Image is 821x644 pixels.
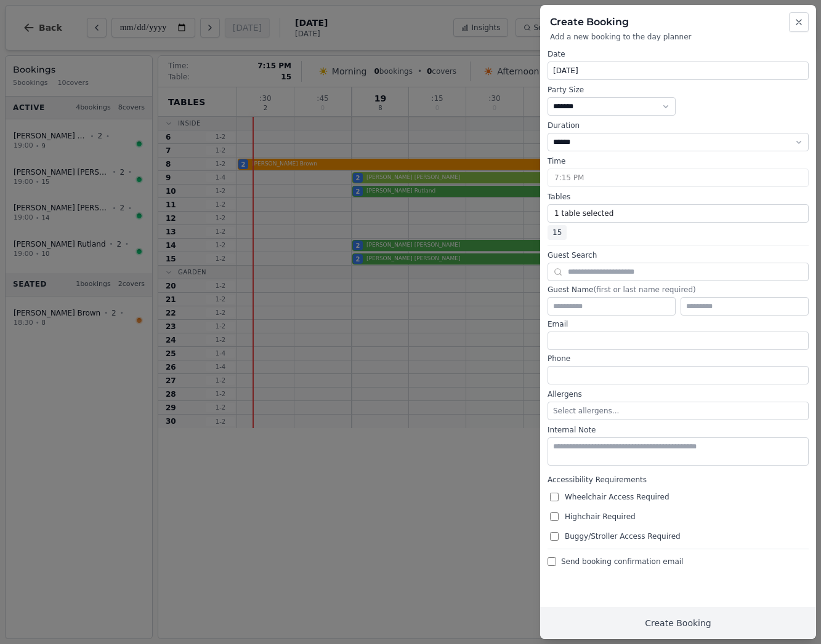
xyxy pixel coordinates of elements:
label: Guest Name [548,285,809,295]
label: Date [548,49,809,59]
span: Send booking confirmation email [561,557,683,566]
input: Highchair Required [550,512,559,521]
label: Email [548,319,809,329]
span: Select allergens... [553,407,619,415]
input: Send booking confirmation email [548,557,556,566]
label: Party Size [548,85,676,95]
span: Highchair Required [565,512,636,522]
input: Wheelchair Access Required [550,493,559,501]
h2: Create Booking [550,15,806,30]
button: Select allergens... [548,402,809,420]
button: 7:15 PM [548,169,809,187]
label: Time [548,156,809,166]
span: (first or last name required) [593,285,695,294]
button: 1 table selected [548,204,809,223]
span: 15 [548,225,567,240]
input: Buggy/Stroller Access Required [550,532,559,541]
label: Allergens [548,389,809,399]
label: Guest Search [548,250,809,260]
p: Add a new booking to the day planner [550,32,806,42]
button: [DATE] [548,62,809,80]
label: Accessibility Requirements [548,475,809,485]
label: Duration [548,121,809,130]
button: Create Booking [540,607,816,639]
label: Internal Note [548,425,809,435]
label: Phone [548,354,809,364]
label: Tables [548,192,809,202]
span: Wheelchair Access Required [565,492,669,502]
span: Buggy/Stroller Access Required [565,531,681,541]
